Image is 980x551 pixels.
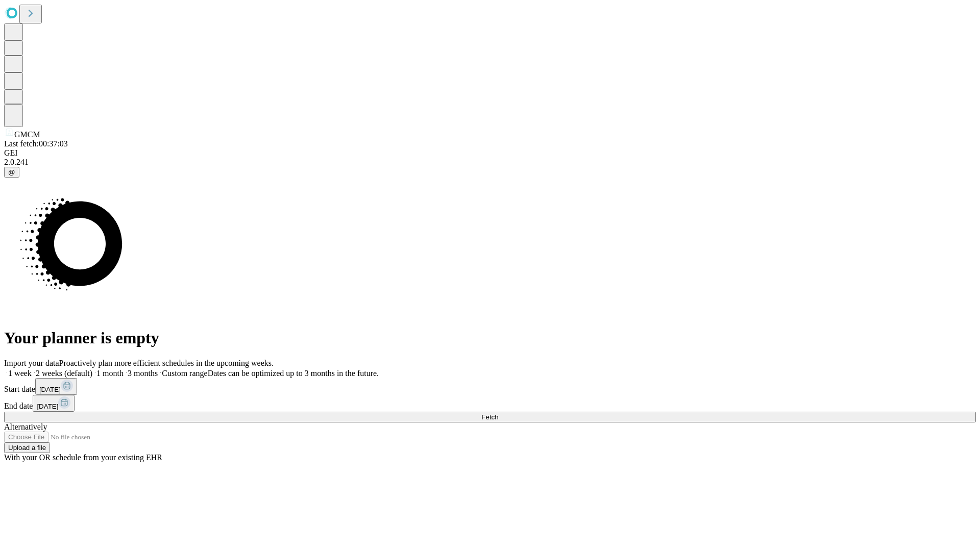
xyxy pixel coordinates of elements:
[96,369,124,378] span: 1 month
[4,167,19,178] button: @
[4,158,976,167] div: 2.0.241
[128,369,158,378] span: 3 months
[8,168,15,176] span: @
[4,395,976,412] div: End date
[4,378,976,395] div: Start date
[37,403,58,410] span: [DATE]
[39,386,61,393] span: [DATE]
[59,359,274,367] span: Proactively plan more efficient schedules in the upcoming weeks.
[481,413,498,421] span: Fetch
[14,130,40,139] span: GMCM
[35,378,77,395] button: [DATE]
[4,442,50,453] button: Upload a file
[4,412,976,422] button: Fetch
[162,369,207,378] span: Custom range
[8,369,32,378] span: 1 week
[4,329,976,347] h1: Your planner is empty
[4,148,976,158] div: GEI
[36,369,92,378] span: 2 weeks (default)
[4,422,47,431] span: Alternatively
[4,453,162,462] span: With your OR schedule from your existing EHR
[4,139,68,148] span: Last fetch: 00:37:03
[4,359,59,367] span: Import your data
[208,369,379,378] span: Dates can be optimized up to 3 months in the future.
[33,395,75,412] button: [DATE]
